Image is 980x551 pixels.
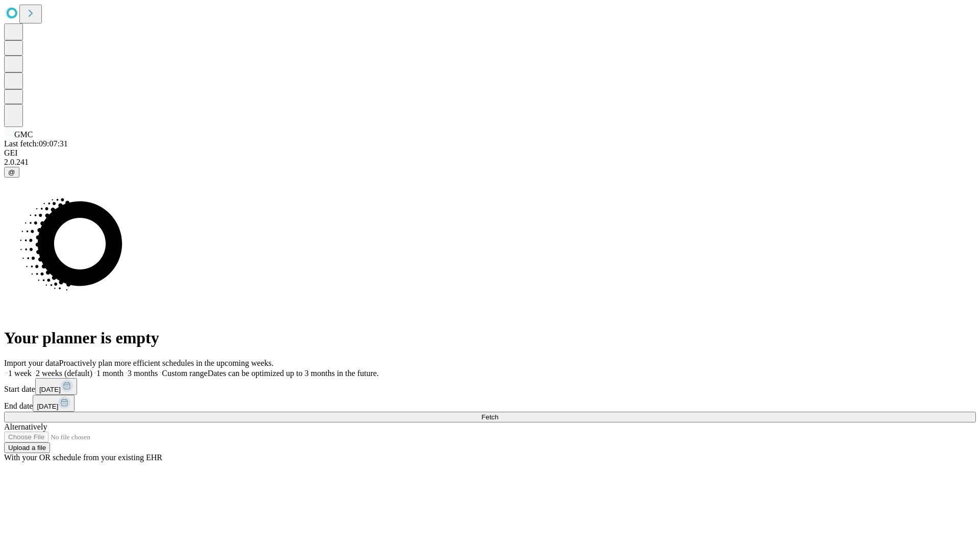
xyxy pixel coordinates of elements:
[59,359,274,367] span: Proactively plan more efficient schedules in the upcoming weeks.
[39,386,61,393] span: [DATE]
[4,453,162,462] span: With your OR schedule from your existing EHR
[33,395,75,412] button: [DATE]
[4,158,976,167] div: 2.0.241
[4,148,976,158] div: GEI
[162,369,207,378] span: Custom range
[8,168,15,176] span: @
[4,395,976,412] div: End date
[4,329,976,347] h1: Your planner is empty
[37,403,58,410] span: [DATE]
[4,359,59,367] span: Import your data
[208,369,379,378] span: Dates can be optimized up to 3 months in the future.
[96,369,124,378] span: 1 month
[4,412,976,422] button: Fetch
[4,139,68,148] span: Last fetch: 09:07:31
[4,442,50,453] button: Upload a file
[481,413,498,421] span: Fetch
[128,369,158,378] span: 3 months
[4,167,19,178] button: @
[14,130,33,139] span: GMC
[4,378,976,395] div: Start date
[8,369,32,378] span: 1 week
[35,378,77,395] button: [DATE]
[36,369,92,378] span: 2 weeks (default)
[4,422,47,431] span: Alternatively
